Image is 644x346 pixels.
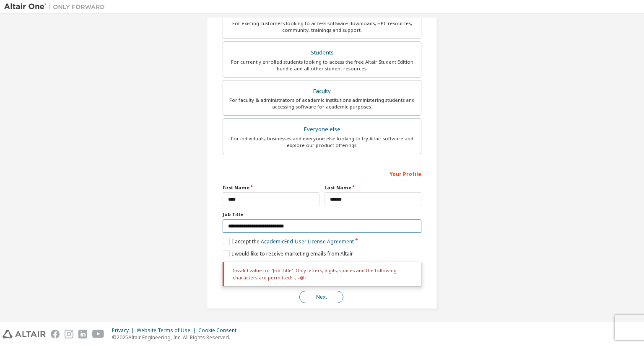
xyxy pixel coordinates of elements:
div: Faculty [228,85,416,97]
div: Privacy [112,327,137,334]
label: Last Name [325,184,421,191]
img: Altair One [4,3,109,11]
div: Website Terms of Use [137,327,198,334]
div: Cookie Consent [198,327,241,334]
img: linkedin.svg [78,330,87,338]
img: facebook.svg [51,330,60,338]
div: Everyone else [228,124,416,135]
div: For individuals, businesses and everyone else looking to try Altair software and explore our prod... [228,135,416,149]
label: I accept the [223,238,354,245]
p: © 2025 Altair Engineering, Inc. All Rights Reserved. [112,334,241,341]
div: For existing customers looking to access software downloads, HPC resources, community, trainings ... [228,20,416,34]
div: Invalid value for 'Job Title'. Only letters, digits, spaces and the following characters are perm... [223,262,421,286]
div: Your Profile [223,167,421,180]
label: First Name [223,184,319,191]
button: Next [299,291,343,303]
img: youtube.svg [92,330,104,338]
a: Academic End-User License Agreement [261,238,354,245]
div: For faculty & administrators of academic institutions administering students and accessing softwa... [228,97,416,110]
div: For currently enrolled students looking to access the free Altair Student Edition bundle and all ... [228,59,416,72]
div: Students [228,47,416,59]
img: altair_logo.svg [3,330,46,338]
img: instagram.svg [65,330,73,338]
label: Job Title [223,211,421,218]
label: I would like to receive marketing emails from Altair [223,250,353,257]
